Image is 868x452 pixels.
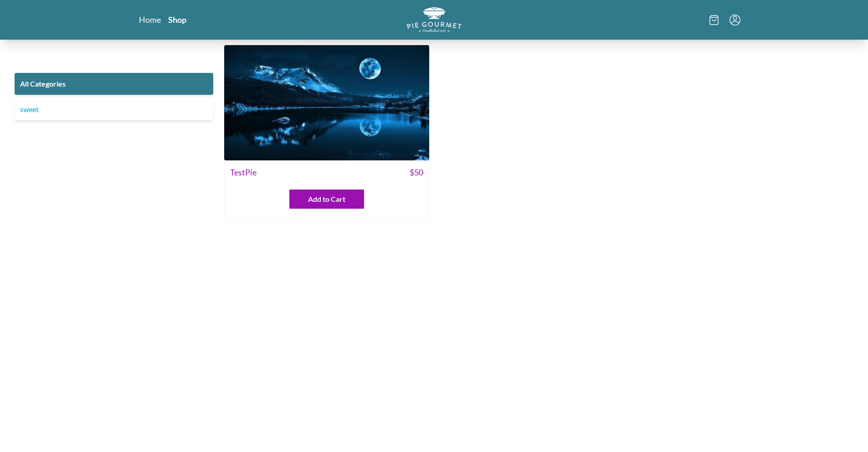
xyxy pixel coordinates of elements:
a: All Categories [15,73,213,95]
img: TestPie [224,45,429,160]
a: Logo [407,7,462,32]
button: Add to Cart [289,190,364,209]
img: logo [407,7,462,32]
span: Add to Cart [308,194,345,205]
span: $ 50 [410,166,423,179]
a: sweet [15,98,213,120]
a: Shop [168,14,186,25]
a: Home [139,14,161,25]
span: TestPie [230,166,257,179]
button: Menu [729,15,740,26]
